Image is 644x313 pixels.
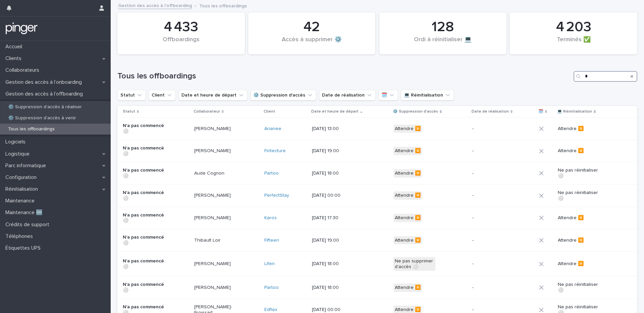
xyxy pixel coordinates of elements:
div: Attendre ⏸️ [393,169,422,178]
button: Statut [117,90,146,101]
p: Logiciels [3,139,31,145]
p: N'a pas commencé ⚪ [123,190,165,201]
p: 💻 Réinitialisation [557,108,592,115]
p: Réinitialisation [3,186,43,192]
p: - [472,148,514,154]
div: Attendre ⏸️ [393,125,422,133]
p: Téléphones [3,233,38,240]
p: [PERSON_NAME] [194,126,236,132]
div: Attendre ⏸️ [393,147,422,155]
p: Crédits de support [3,222,55,228]
div: Ordi à réinitialiser 💻 [391,36,495,50]
p: Ne pas réinitialiser ⚪ [558,282,600,293]
a: PerfectStay [264,193,289,198]
a: Fifteen [264,238,279,243]
button: 💻 Réinitialisation [401,90,454,101]
p: N'a pas commencé ⚪ [123,212,165,224]
a: Lifen [264,261,275,267]
p: Maintenance [3,198,40,204]
p: ⚙️ Suppression d'accès à réaliser [3,104,87,110]
button: Client [149,90,176,101]
p: [PERSON_NAME] [194,215,236,221]
tr: N'a pas commencé ⚪Thibault LoirFifteen [DATE] 19:00Attendre ⏸️-Attendre ⏸️ [117,229,637,252]
p: - [472,261,514,267]
a: Fintecture [264,148,286,154]
p: Date de réalisation [472,108,509,115]
p: [DATE] 13:00 [312,126,354,132]
p: Date et heure de départ [311,108,359,115]
p: Attendre ⏸️ [558,215,600,221]
tr: N'a pas commencé ⚪[PERSON_NAME]Fintecture [DATE] 19:00Attendre ⏸️-Attendre ⏸️ [117,140,637,162]
a: Gestion des accès à l’offboarding [118,1,192,9]
p: 🗓️ [538,108,543,115]
p: [PERSON_NAME] [194,285,236,291]
tr: N'a pas commencé ⚪[PERSON_NAME]Lifen [DATE] 18:00Ne pas supprimer d'accès ⚪-Attendre ⏸️ [117,251,637,276]
p: - [472,126,514,132]
p: N'a pas commencé ⚪ [123,123,165,134]
p: - [472,285,514,291]
div: Ne pas supprimer d'accès ⚪ [393,257,435,271]
p: Attendre ⏸️ [558,148,600,154]
p: Ne pas réinitialiser ⚪ [558,190,600,201]
p: Maintenance 🆕 [3,209,48,216]
p: N'a pas commencé ⚪ [123,145,165,157]
a: Arianee [264,126,281,132]
p: Attendre ⏸️ [558,126,600,132]
p: Attendre ⏸️ [558,261,600,267]
p: - [472,171,514,176]
tr: N'a pas commencé ⚪[PERSON_NAME]Karos [DATE] 17:30Attendre ⏸️-Attendre ⏸️ [117,207,637,229]
p: Aude Cognon [194,171,236,176]
button: ⚙️ Suppression d'accès [250,90,316,101]
p: [DATE] 18:00 [312,285,354,291]
p: [DATE] 19:00 [312,148,354,154]
p: N'a pas commencé ⚪ [123,282,165,293]
div: Attendre ⏸️ [393,236,422,245]
p: [DATE] 19:00 [312,238,354,243]
p: - [472,238,514,243]
p: Configuration [3,174,42,181]
p: Thibault Loir [194,238,236,243]
p: Étiquettes UPS [3,245,46,251]
p: N'a pas commencé ⚪ [123,168,165,179]
tr: N'a pas commencé ⚪[PERSON_NAME]Arianee [DATE] 13:00Attendre ⏸️-Attendre ⏸️ [117,118,637,140]
p: [PERSON_NAME] [194,261,236,267]
div: 42 [260,19,364,36]
p: Attendre ⏸️ [558,238,600,243]
img: mTgBEunGTSyRkCgitkcU [5,22,38,35]
h1: Tous les offboardings [117,71,571,81]
p: [DATE] 18:00 [312,171,354,176]
p: - [472,193,514,198]
div: 128 [391,19,495,36]
p: ⚙️ Suppression d'accès à venir [3,115,82,121]
tr: N'a pas commencé ⚪[PERSON_NAME]PerfectStay [DATE] 00:00Attendre ⏸️-Ne pas réinitialiser ⚪ [117,184,637,207]
div: 4 433 [129,19,233,36]
div: Offboardings [129,36,233,50]
p: Client [264,108,275,115]
tr: N'a pas commencé ⚪[PERSON_NAME]Partoo [DATE] 18:00Attendre ⏸️-Ne pas réinitialiser ⚪ [117,276,637,299]
p: Tous les offboardings [199,2,247,9]
div: Attendre ⏸️ [393,214,422,222]
div: Attendre ⏸️ [393,191,422,200]
input: Search [574,71,637,82]
p: - [472,307,514,313]
button: Date de réalisation [319,90,376,101]
p: [PERSON_NAME] [194,148,236,154]
p: Parc informatique [3,163,51,169]
p: Ne pas réinitialiser ⚪ [558,168,600,179]
p: [DATE] 00:00 [312,307,354,313]
p: N'a pas commencé ⚪ [123,235,165,246]
a: Karos [264,215,277,221]
p: Collaborateur [194,108,220,115]
button: Date et heure de départ [178,90,248,101]
a: Partoo [264,171,279,176]
p: Accueil [3,44,28,50]
p: N'a pas commencé ⚪ [123,258,165,270]
p: Collaborateurs [3,67,45,73]
p: Statut [123,108,135,115]
div: Terminés ✅ [521,36,626,50]
p: Gestion des accès à l’onboarding [3,79,87,85]
p: - [472,215,514,221]
p: Clients [3,55,27,62]
a: Partoo [264,285,279,291]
